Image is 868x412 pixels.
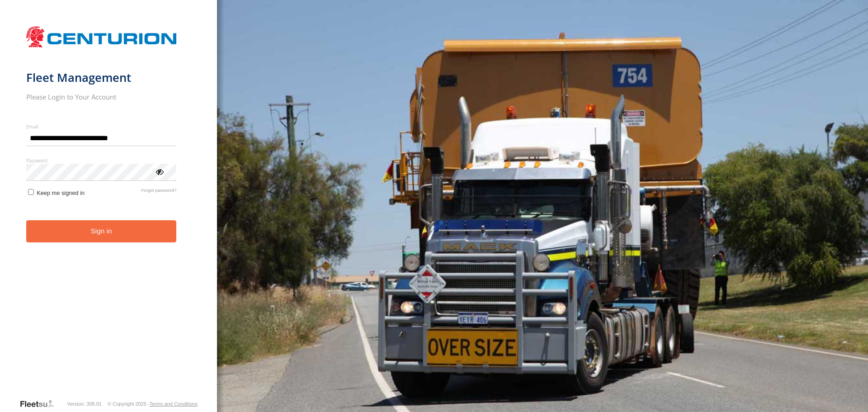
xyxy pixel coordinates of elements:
[26,22,191,398] form: main
[108,401,198,407] div: © Copyright 2025 -
[26,70,177,85] h1: Fleet Management
[67,401,102,407] div: Version: 308.01
[19,399,61,408] a: Visit our Website
[142,188,177,196] a: Forgot password?
[26,25,177,48] img: Centurion Transport
[155,167,164,176] div: ViewPassword
[26,92,177,101] h2: Please Login to Your Account
[26,220,177,242] button: Sign in
[26,123,177,130] label: Email
[26,157,177,164] label: Password
[37,189,85,196] span: Keep me signed in
[150,401,198,407] a: Terms and Conditions
[28,189,34,195] input: Keep me signed in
